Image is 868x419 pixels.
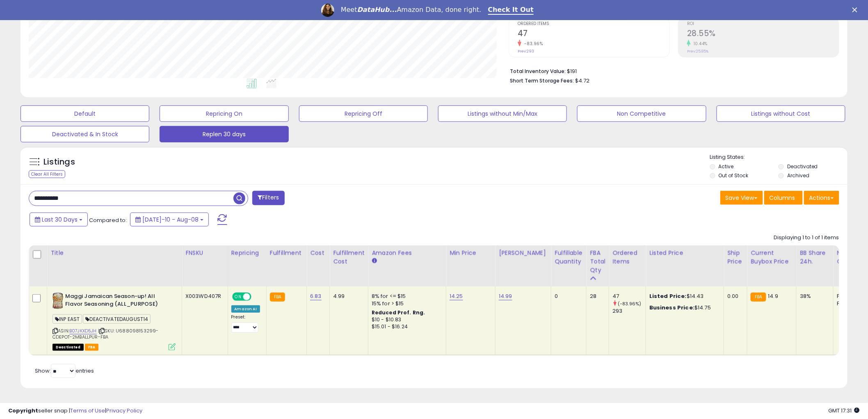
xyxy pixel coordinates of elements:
[372,323,440,330] div: $15.01 - $16.24
[43,156,75,168] h5: Listings
[710,153,847,161] p: Listing States:
[764,191,803,205] button: Columns
[357,6,397,14] i: DataHub...
[270,293,285,302] small: FBA
[35,367,94,375] span: Show: entries
[691,41,708,47] small: 10.44%
[837,293,864,300] div: FBA: 3
[185,293,222,300] div: X003WD407R
[687,22,839,26] span: ROI
[837,300,864,307] div: FBM: 2
[720,191,763,205] button: Save View
[727,293,741,300] div: 0.00
[231,305,260,313] div: Amazon AI
[518,49,534,54] small: Prev: 293
[510,77,574,84] b: Short Term Storage Fees:
[70,407,105,414] a: Terms of Use
[450,292,463,300] a: 14.25
[649,249,720,257] div: Listed Price
[618,300,641,307] small: (-83.96%)
[142,215,199,224] span: [DATE]-10 - Aug-08
[30,213,88,227] button: Last 30 Days
[649,304,694,311] b: Business Price:
[612,293,646,300] div: 47
[518,22,669,26] span: Ordered Items
[768,292,779,300] span: 14.9
[751,293,766,302] small: FBA
[510,68,566,75] b: Total Inventory Value:
[719,172,749,179] label: Out of Stock
[8,407,142,415] div: seller snap | |
[555,249,583,266] div: Fulfillable Quantity
[372,309,425,316] b: Reduced Prof. Rng.
[89,216,127,224] span: Compared to:
[250,293,263,300] span: OFF
[160,105,288,122] button: Repricing On
[800,293,827,300] div: 38%
[577,105,706,122] button: Non Competitive
[687,29,839,40] h2: 28.55%
[270,249,303,257] div: Fulfillment
[53,314,82,324] span: INP EAST
[53,327,158,340] span: | SKU: U688098153299-CDEPOT-2MBALLPUR-FBA
[727,249,744,266] div: Ship Price
[575,77,589,85] span: $4.72
[499,292,512,300] a: 14.99
[299,105,428,122] button: Repricing Off
[719,163,734,170] label: Active
[372,249,443,257] div: Amazon Fees
[21,105,149,122] button: Default
[42,215,78,224] span: Last 30 Days
[106,407,142,414] a: Privacy Policy
[800,249,830,266] div: BB Share 24h.
[649,304,717,311] div: $14.75
[50,249,178,257] div: Title
[590,249,605,275] div: FBA Total Qty
[774,234,839,242] div: Displaying 1 to 1 of 1 items
[612,307,646,315] div: 293
[69,327,97,334] a: B07JKXD5JH
[53,293,176,350] div: ASIN:
[450,249,492,257] div: Min Price
[310,292,322,300] a: 6.83
[649,292,687,300] b: Listed Price:
[555,293,580,300] div: 0
[518,29,669,40] h2: 47
[829,407,860,414] span: 2025-09-8 17:31 GMT
[717,105,845,122] button: Listings without Cost
[770,194,795,202] span: Columns
[687,49,708,54] small: Prev: 25.85%
[499,249,548,257] div: [PERSON_NAME]
[185,249,224,257] div: FNSKU
[231,314,260,333] div: Preset:
[341,6,482,14] div: Meet Amazon Data, done right.
[83,314,151,324] span: DEACTIVATEDAUGUST14
[321,4,334,17] img: Profile image for Georgie
[438,105,567,122] button: Listings without Min/Max
[612,249,642,266] div: Ordered Items
[21,126,149,142] button: Deactivated & In Stock
[8,407,38,414] strong: Copyright
[160,126,288,142] button: Replen 30 days
[372,257,377,265] small: Amazon Fees.
[252,191,284,205] button: Filters
[53,293,63,309] img: 41R5NJ-GT8L._SL40_.jpg
[787,163,818,170] label: Deactivated
[130,213,209,227] button: [DATE]-10 - Aug-08
[787,172,809,179] label: Archived
[488,6,534,15] a: Check It Out
[372,300,440,307] div: 15% for > $15
[852,7,861,12] div: Close
[510,66,833,76] li: $191
[233,293,243,300] span: ON
[29,170,65,178] div: Clear All Filters
[521,41,543,47] small: -83.96%
[85,344,99,351] span: FBA
[372,316,440,323] div: $10 - $10.83
[590,293,603,300] div: 28
[310,249,326,257] div: Cost
[65,293,165,310] b: Maggi Jamaican Season-up! All Flavor Seasoning (ALL_PURPOSE)
[837,249,867,266] div: Num of Comp.
[333,249,365,266] div: Fulfillment Cost
[751,249,793,266] div: Current Buybox Price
